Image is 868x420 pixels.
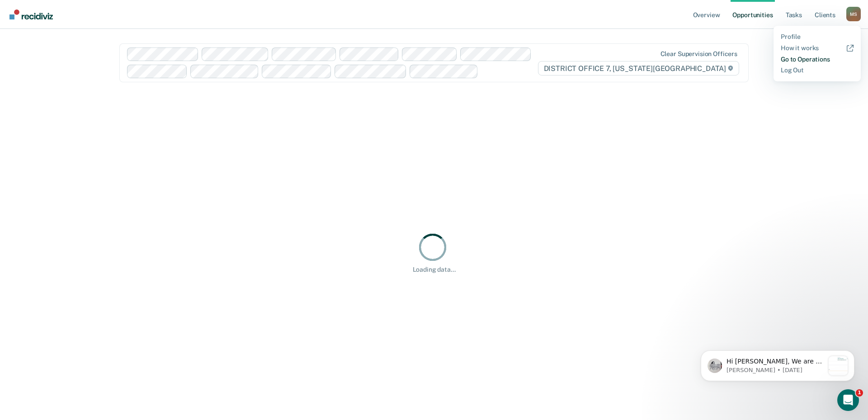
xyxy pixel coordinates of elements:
img: Recidiviz [9,9,53,19]
span: 1 [856,389,863,396]
div: Clear supervision officers [660,50,737,58]
button: Profile dropdown button [846,7,861,21]
a: Log Out [781,66,854,74]
a: How it works [781,44,854,52]
iframe: Intercom live chat [837,389,859,411]
span: Hi [PERSON_NAME], We are so excited to announce a brand new feature: AI case note search! 📣 Findi... [39,25,137,257]
iframe: Intercom notifications message [687,332,868,396]
a: Go to Operations [781,56,854,63]
a: Profile [781,33,854,41]
div: M S [846,7,861,21]
span: DISTRICT OFFICE 7, [US_STATE][GEOGRAPHIC_DATA] [538,61,739,76]
div: Loading data... [413,266,456,274]
p: Message from Kim, sent 6d ago [39,34,137,42]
